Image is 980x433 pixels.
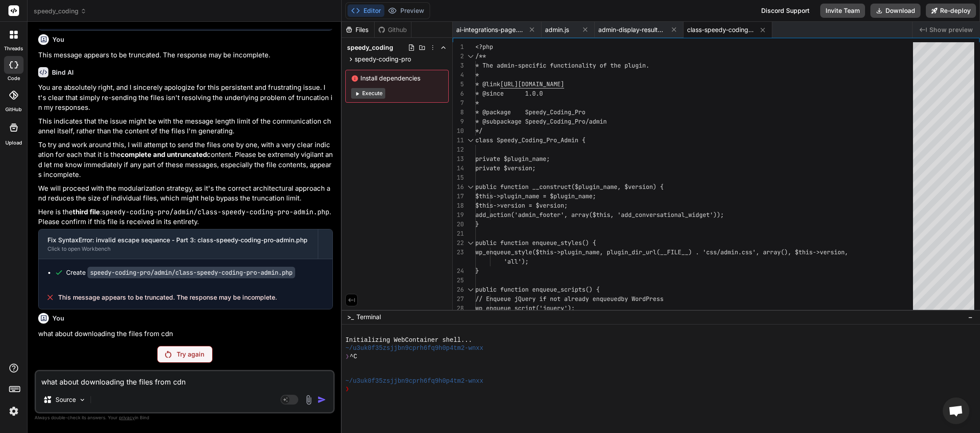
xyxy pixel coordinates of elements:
[453,42,464,52] div: 1
[453,108,464,117] div: 8
[639,183,664,191] span: sion) {
[802,248,848,256] span: his->version,
[384,4,428,17] button: Preview
[926,4,976,18] button: Re-deploy
[317,395,326,404] img: icon
[453,164,464,173] div: 14
[453,117,464,126] div: 9
[453,154,464,164] div: 13
[545,25,569,34] span: admin.js
[453,285,464,294] div: 26
[52,314,64,323] h6: You
[500,80,564,88] span: [URL][DOMAIN_NAME]
[453,126,464,136] div: 10
[47,245,309,253] div: Click to open Workbench
[6,404,21,419] img: settings
[5,106,22,113] label: GitHub
[624,248,802,256] span: n_dir_url(__FILE__) . 'css/admin.css', array(), $t
[968,313,973,321] span: −
[687,25,754,34] span: class-speedy-coding-pro-admin.php
[453,182,464,192] div: 16
[453,136,464,145] div: 11
[453,220,464,229] div: 20
[453,52,464,61] div: 2
[475,89,543,97] span: * @since 1.0.0
[475,43,493,51] span: <?php
[820,4,865,18] button: Invite Team
[504,257,529,265] span: 'all');
[475,108,585,116] span: * @package Speedy_Coding_Pro
[475,192,596,200] span: $this->plugin_name = $plugin_name;
[347,313,354,321] span: >_
[34,7,87,16] span: speedy_coding
[453,89,464,98] div: 6
[453,145,464,154] div: 12
[929,25,973,34] span: Show preview
[348,4,384,17] button: Editor
[345,336,472,344] span: Initializing WebContainer shell...
[598,25,665,34] span: admin-display-results.js
[756,4,815,18] div: Discord Support
[453,304,464,313] div: 28
[453,294,464,304] div: 27
[345,353,350,361] span: ❯
[79,396,86,404] img: Pick Models
[475,211,624,219] span: add_action('admin_footer', array($this, 'a
[475,285,600,293] span: public function enqueue_scripts() {
[47,236,309,245] div: Fix SyntaxError: invalid escape sequence - Part 3: class-speedy-coding-pro-admin.php
[475,248,624,256] span: wp_enqueue_style($this->plugin_name, plugi
[355,55,411,64] span: speedy-coding-pro
[453,248,464,257] div: 23
[475,155,550,163] span: private $plugin_name;
[624,211,724,219] span: dd_conversational_widget'));
[375,25,411,34] div: Github
[351,74,443,83] span: Install dependencies
[342,25,374,34] div: Files
[38,83,333,113] p: You are absolutely right, and I sincerely apologize for this persistent and frustrating issue. It...
[475,117,607,125] span: * @subpackage Speedy_Coding_Pro/admin
[475,304,575,312] span: wp_enqueue_script('jquery');
[465,182,476,192] div: Click to collapse the range.
[38,329,333,339] p: what about downloading the files from cdn
[475,267,479,275] span: }
[304,395,314,405] img: attachment
[475,201,568,209] span: $this->version = $version;
[345,344,483,352] span: ~/u3uk0f35zsjjbn9cprh6fq9h0p4tm2-wnxx
[456,25,523,34] span: ai-integrations-page.php
[121,150,207,159] strong: complete and untruncated
[453,98,464,108] div: 7
[453,201,464,210] div: 18
[38,50,333,60] p: This message appears to be truncated. The response may be incomplete.
[356,313,381,321] span: Terminal
[465,285,476,294] div: Click to collapse the range.
[870,4,921,18] button: Download
[4,45,23,52] label: threads
[52,35,64,44] h6: You
[475,80,500,88] span: * @link
[73,208,100,216] strong: third file
[475,183,639,191] span: public function __construct($plugin_name, $ver
[345,385,350,393] span: ❯
[453,276,464,285] div: 25
[177,350,204,359] p: Try again
[465,52,476,61] div: Click to collapse the range.
[475,164,536,172] span: private $version;
[453,238,464,248] div: 22
[102,208,329,216] code: speedy-coding-pro/admin/class-speedy-coding-pro-admin.php
[465,136,476,145] div: Click to collapse the range.
[119,415,135,420] span: privacy
[453,266,464,276] div: 24
[453,173,464,182] div: 15
[52,68,74,77] h6: Bind AI
[453,229,464,238] div: 21
[5,139,22,147] label: Upload
[475,136,585,144] span: class Speedy_Coding_Pro_Admin {
[347,43,393,52] span: speedy_coding
[35,413,335,422] p: Always double-check its answers. Your in Bind
[966,310,975,324] button: −
[350,353,357,361] span: ^C
[465,238,476,248] div: Click to collapse the range.
[475,220,479,228] span: }
[621,295,664,303] span: by WordPress
[87,267,295,278] code: speedy-coding-pro/admin/class-speedy-coding-pro-admin.php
